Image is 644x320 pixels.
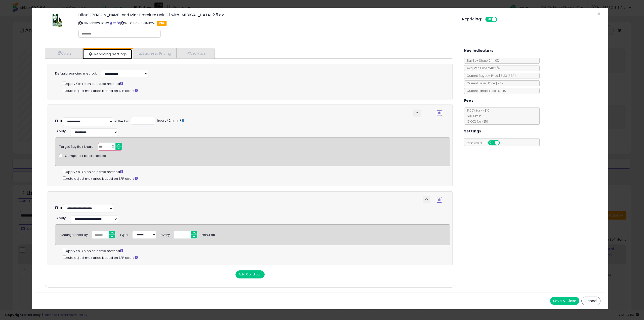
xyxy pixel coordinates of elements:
[63,88,442,93] div: Auto adjust max price based on SFP offers
[464,89,506,93] span: Current Landed Price: $7.49
[56,129,66,133] span: Apply
[63,169,450,174] div: Apply Yo-Yo on selected method
[56,127,66,134] div: :
[235,270,265,278] button: Add Condition
[424,197,429,202] span: keyboard_arrow_up
[464,141,506,145] span: Consider CPT:
[160,231,170,237] div: every
[109,143,117,151] span: %
[56,214,66,221] div: :
[177,48,214,58] a: Analytics
[55,71,97,76] label: Default repricing method:
[464,48,494,54] h5: Key Indicators
[63,248,450,254] div: Apply Yo-Yo on selected method
[464,81,504,85] span: Current Listed Price: $7.49
[464,58,499,63] span: BuyBox Share 24h: 0%
[464,128,481,134] h5: Settings
[83,49,132,59] a: Repricing Settings
[78,19,455,27] p: ASIN: B0D3WXPCFW | SKU: CS-SH16-RMT25-1
[113,21,116,25] a: All offer listings
[508,74,516,78] span: ( FBA )
[486,17,492,22] span: ON
[110,21,112,25] a: BuyBox page
[438,198,440,201] i: Remove Condition
[464,119,488,124] span: 15.00 % for > $10
[63,175,450,181] div: Auto adjust max price based on SFP offers
[45,48,83,58] a: Costs
[597,10,600,17] span: ×
[496,17,504,22] span: OFF
[464,108,489,124] span: 8.00 % for <= $10
[462,17,482,21] h5: Repricing:
[499,141,507,145] span: OFF
[464,74,516,78] span: Current Buybox Price:
[438,112,440,115] i: Remove Condition
[202,231,215,237] div: minutes
[156,118,181,123] span: hours (2h min)
[63,81,442,86] div: Apply Yo-Yo on selected method
[65,154,106,158] span: Compete if backordered
[63,255,450,260] div: Auto adjust max price based on SFP offers
[114,119,130,124] div: in the last
[550,297,579,305] button: Save & Close
[78,13,455,17] h3: Difeel [PERSON_NAME] and Mint Premium Hair Oil with [MEDICAL_DATA] 2.5 oz.
[157,21,167,26] span: FBA
[415,110,420,115] span: keyboard_arrow_down
[56,216,66,220] span: Apply
[133,48,177,58] a: Business Pricing
[464,97,474,104] h5: Fees
[464,114,481,118] span: $0.30 min
[499,74,516,78] span: $6.23
[489,141,495,145] span: ON
[464,66,500,70] span: Avg. Win Price 24h: N/A
[60,231,88,237] div: Change price by
[52,13,62,28] img: 41AXyplqRJL._SL60_.jpg
[117,21,120,25] a: Your listing only
[120,231,129,237] div: Type:
[59,143,94,149] div: Target Buy Box Share:
[581,297,600,305] button: Cancel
